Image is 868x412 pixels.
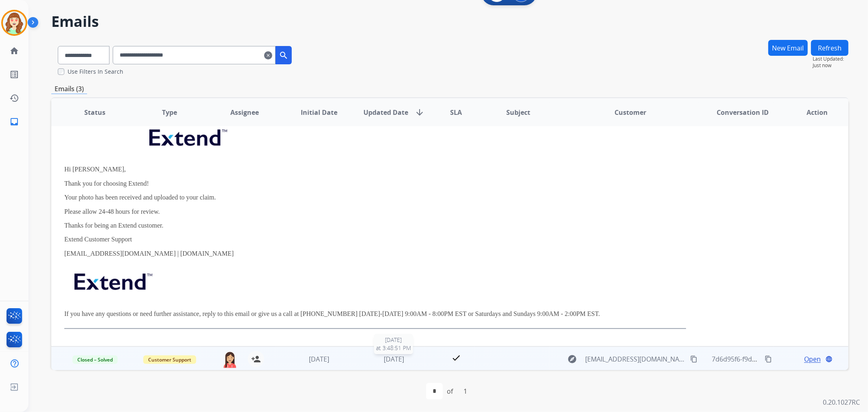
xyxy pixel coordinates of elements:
p: 0.20.1027RC [823,397,860,407]
img: avatar [3,11,26,34]
span: Customer [614,107,646,117]
mat-icon: inbox [9,117,19,127]
div: of [447,386,453,396]
p: [EMAIL_ADDRESS][DOMAIN_NAME] | [DOMAIN_NAME] [64,250,686,257]
span: [EMAIL_ADDRESS][DOMAIN_NAME] [585,354,685,364]
div: 1 [457,383,474,399]
mat-icon: clear [264,50,272,60]
button: New Email [768,40,808,56]
span: [DATE] [309,355,329,364]
mat-icon: history [9,93,19,103]
img: extend.png [64,264,160,296]
span: [DATE] [384,355,404,364]
th: Action [774,98,848,127]
mat-icon: arrow_downward [415,107,424,117]
mat-icon: explore [567,354,577,364]
p: Your photo has been received and uploaded to your claim. [64,194,686,201]
span: at 3:48:51 PM [376,344,411,352]
img: agent-avatar [222,351,238,368]
span: 7d6d95f6-f9de-4466-b714-c05299169178 [712,355,835,364]
span: Closed – Solved [72,355,118,364]
mat-icon: content_copy [690,355,697,363]
mat-icon: search [279,50,289,60]
p: Extend Customer Support [64,236,686,243]
mat-icon: content_copy [765,355,772,363]
span: Updated Date [363,107,408,117]
span: Customer Support [143,355,196,364]
span: [DATE] [376,336,411,344]
span: Just now [813,62,848,69]
span: SLA [450,107,462,117]
mat-icon: home [9,46,19,56]
span: Initial Date [301,107,337,117]
span: Subject [506,107,530,117]
span: Assignee [230,107,259,117]
button: Refresh [811,40,848,56]
mat-icon: person_add [251,354,261,364]
mat-icon: check [451,353,461,363]
h2: Emails [51,13,848,30]
span: Type [162,107,177,117]
mat-icon: language [825,355,833,363]
img: extend.png [139,120,235,152]
p: Thanks for being an Extend customer. [64,222,686,229]
p: Please allow 24-48 hours for review. [64,208,686,215]
span: Open [804,354,821,364]
span: Last Updated: [813,56,848,62]
p: If you have any questions or need further assistance, reply to this email or give us a call at [P... [64,310,686,318]
span: Conversation ID [717,107,769,117]
p: Hi [PERSON_NAME], [64,166,686,173]
p: Thank you for choosing Extend! [64,180,686,187]
label: Use Filters In Search [68,68,123,76]
mat-icon: list_alt [9,70,19,79]
span: Status [84,107,105,117]
p: Emails (3) [51,84,87,94]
